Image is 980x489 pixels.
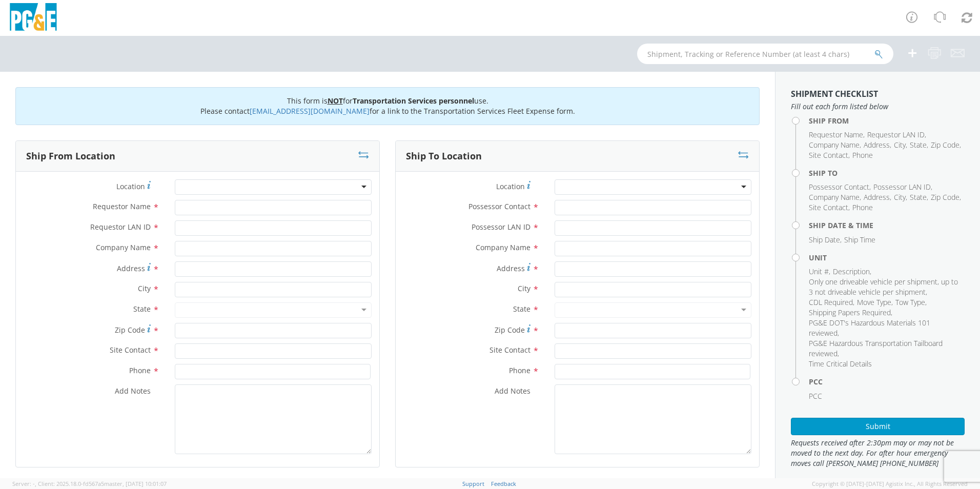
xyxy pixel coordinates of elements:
li: , [931,140,961,150]
span: Time Critical Details [809,359,872,369]
button: Submit [791,418,965,435]
span: Possessor LAN ID [873,182,931,192]
li: , [867,130,926,140]
h3: Ship From Location [26,151,115,161]
span: Address [864,140,890,150]
a: [EMAIL_ADDRESS][DOMAIN_NAME] [250,106,370,116]
span: Server: - [12,480,36,487]
li: , [894,140,907,150]
span: Company Name [809,140,860,150]
li: , [809,235,842,245]
span: Shipping Papers Required [809,308,891,317]
span: Requestor LAN ID [867,130,925,139]
span: State [910,192,927,202]
li: , [809,192,861,202]
li: , [809,277,962,297]
span: State [910,140,927,150]
span: Company Name [96,242,151,252]
h3: Ship To Location [406,151,482,161]
span: Fill out each form listed below [791,101,965,112]
span: Site Contact [809,202,848,212]
span: City [894,140,906,150]
li: , [864,140,891,150]
li: , [910,192,928,202]
span: Location [496,181,525,191]
span: Possessor LAN ID [472,222,530,232]
li: , [809,182,871,192]
li: , [809,150,850,160]
span: Zip Code [931,192,959,202]
span: Location [116,181,145,191]
span: Site Contact [809,150,848,160]
span: Address [864,192,890,202]
span: State [513,304,530,314]
span: Copyright © [DATE]-[DATE] Agistix Inc., All Rights Reserved [812,480,968,488]
li: , [809,140,861,150]
span: Address [117,263,145,273]
h4: Ship From [809,117,965,125]
li: , [809,202,850,213]
h4: Ship Date & Time [809,221,965,229]
span: PG&E Hazardous Transportation Tailboard reviewed [809,338,943,358]
span: Phone [129,365,151,375]
span: Ship Time [844,235,875,244]
span: Description [833,267,870,276]
span: Requestor Name [809,130,863,139]
u: NOT [328,96,343,106]
span: Company Name [476,242,530,252]
li: , [809,267,830,277]
span: Add Notes [115,386,151,396]
span: Zip Code [495,325,525,335]
b: Transportation Services personnel [353,96,474,106]
span: Requests received after 2:30pm may or may not be moved to the next day. For after hour emergency ... [791,438,965,468]
div: This form is for use. Please contact for a link to the Transportation Services Fleet Expense form. [15,87,760,125]
span: Site Contact [110,345,151,355]
span: PG&E DOT's Hazardous Materials 101 reviewed [809,318,930,338]
li: , [873,182,932,192]
a: Support [462,480,484,487]
li: , [895,297,927,308]
span: City [518,283,530,293]
span: Requestor LAN ID [90,222,151,232]
span: Tow Type [895,297,925,307]
li: , [809,130,865,140]
span: , [35,480,36,487]
li: , [910,140,928,150]
li: , [809,308,892,318]
span: Zip Code [931,140,959,150]
li: , [931,192,961,202]
span: CDL Required [809,297,853,307]
span: Add Notes [495,386,530,396]
span: Company Name [809,192,860,202]
li: , [809,318,962,338]
span: Possessor Contact [468,201,530,211]
span: master, [DATE] 10:01:07 [104,480,167,487]
li: , [864,192,891,202]
span: Phone [852,202,873,212]
a: Feedback [491,480,516,487]
span: PCC [809,391,822,401]
li: , [857,297,893,308]
li: , [809,338,962,359]
span: Address [497,263,525,273]
span: Requestor Name [93,201,151,211]
li: , [894,192,907,202]
h4: PCC [809,378,965,385]
li: , [833,267,871,277]
span: City [138,283,151,293]
span: Possessor Contact [809,182,869,192]
span: Phone [509,365,530,375]
span: City [894,192,906,202]
h4: Unit [809,254,965,261]
span: Zip Code [115,325,145,335]
span: Only one driveable vehicle per shipment, up to 3 not driveable vehicle per shipment [809,277,958,297]
span: Client: 2025.18.0-fd567a5 [38,480,167,487]
input: Shipment, Tracking or Reference Number (at least 4 chars) [637,44,893,64]
span: Unit # [809,267,829,276]
strong: Shipment Checklist [791,88,878,99]
img: pge-logo-06675f144f4cfa6a6814.png [8,3,59,33]
li: , [809,297,854,308]
span: State [133,304,151,314]
span: Phone [852,150,873,160]
span: Move Type [857,297,891,307]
